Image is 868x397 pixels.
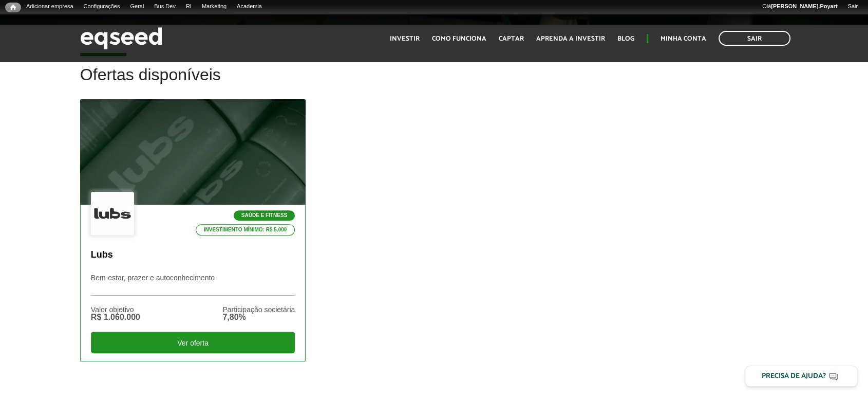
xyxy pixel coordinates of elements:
a: Início [5,3,21,12]
a: Adicionar empresa [21,3,79,11]
a: Investir [390,35,420,42]
a: RI [181,3,197,11]
a: Marketing [197,3,232,11]
img: EqSeed [80,25,162,52]
a: Sair [842,3,863,11]
span: Início [10,4,16,11]
p: Saúde e Fitness [234,210,295,221]
p: Lubs [91,249,295,261]
a: Como funciona [432,35,486,42]
div: Participação societária [222,306,295,313]
a: Configurações [79,3,125,11]
a: Bus Dev [149,3,181,11]
div: Valor objetivo [91,306,140,313]
div: R$ 1.060.000 [91,313,140,321]
a: Olá[PERSON_NAME].Poyart [757,3,843,11]
a: Minha conta [661,35,706,42]
p: Investimento mínimo: R$ 5.000 [196,224,295,236]
a: Academia [232,3,267,11]
strong: [PERSON_NAME].Poyart [771,3,837,9]
div: 7,80% [222,313,295,321]
a: Captar [499,35,524,42]
a: Blog [617,35,634,42]
p: Bem-estar, prazer e autoconhecimento [91,274,295,296]
h2: Ofertas disponíveis [80,66,788,99]
a: Saúde e Fitness Investimento mínimo: R$ 5.000 Lubs Bem-estar, prazer e autoconhecimento Valor obj... [80,99,306,361]
a: Sair [719,31,790,46]
a: Geral [125,3,149,11]
div: Ver oferta [91,332,295,353]
a: Aprenda a investir [536,35,605,42]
